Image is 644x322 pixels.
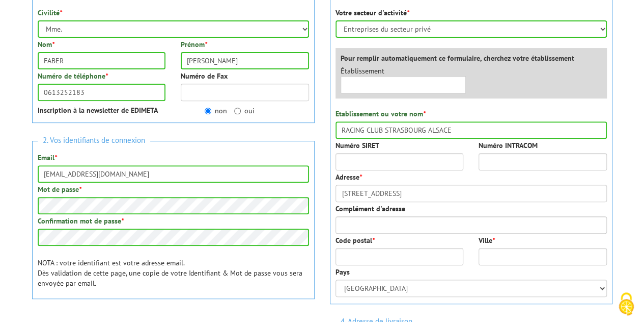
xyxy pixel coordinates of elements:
[335,267,350,277] label: Pays
[234,108,241,114] input: oui
[479,140,538,151] label: Numéro INTRACOM
[38,134,150,147] span: 2. Vos identifiants de connexion
[234,106,255,116] label: oui
[479,235,495,245] label: Ville
[38,216,124,226] label: Confirmation mot de passe
[613,291,639,317] img: Cookies (fenêtre modale)
[38,258,309,288] p: NOTA : votre identifiant est votre adresse email. Dès validation de cette page, une copie de votr...
[335,140,379,151] label: Numéro SIRET
[38,184,81,194] label: Mot de passe
[38,8,62,18] label: Civilité
[38,153,57,163] label: Email
[181,71,228,81] label: Numéro de Fax
[335,8,409,18] label: Votre secteur d'activité
[38,71,108,81] label: Numéro de téléphone
[335,204,405,214] label: Complément d'adresse
[38,106,158,115] strong: Inscription à la newsletter de EDIMETA
[38,39,54,49] label: Nom
[335,235,375,245] label: Code postal
[205,108,211,114] input: non
[335,172,362,182] label: Adresse
[181,39,207,49] label: Prénom
[205,106,227,116] label: non
[333,66,474,93] div: Établissement
[335,109,426,119] label: Etablissement ou votre nom
[341,53,574,63] label: Pour remplir automatiquement ce formulaire, cherchez votre établissement
[608,287,644,322] button: Cookies (fenêtre modale)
